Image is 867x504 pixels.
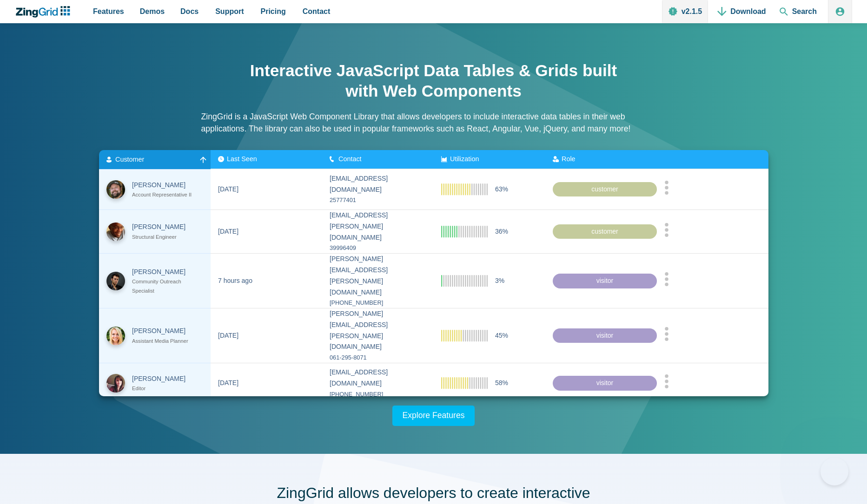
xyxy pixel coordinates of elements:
[330,389,426,399] div: [PHONE_NUMBER]
[132,384,194,393] div: Editor
[218,226,238,237] div: [DATE]
[215,5,244,18] span: Support
[115,155,144,163] span: Customer
[821,458,848,485] iframe: Toggle Customer Support
[553,224,657,239] div: customer
[218,330,238,341] div: [DATE]
[132,326,194,337] div: [PERSON_NAME]
[330,195,426,205] div: 25777401
[218,183,238,195] div: [DATE]
[218,378,238,389] div: [DATE]
[553,328,657,343] div: visitor
[132,179,194,190] div: [PERSON_NAME]
[218,275,252,286] div: 7 hours ago
[330,308,426,353] div: [PERSON_NAME][EMAIL_ADDRESS][PERSON_NAME][DOMAIN_NAME]
[201,111,666,135] p: ZingGrid is a JavaScript Web Component Library that allows developers to include interactive data...
[132,337,194,346] div: Assistant Media Planner
[330,254,426,298] div: [PERSON_NAME][EMAIL_ADDRESS][PERSON_NAME][DOMAIN_NAME]
[495,378,508,389] span: 58%
[330,353,426,363] div: 061-295-8071
[330,243,426,253] div: 39996409
[227,155,257,163] span: Last Seen
[338,155,362,163] span: Contact
[132,190,194,199] div: Account Representative II
[132,373,194,384] div: [PERSON_NAME]
[132,277,194,295] div: Community Outreach Specialist
[392,406,475,426] a: Explore Features
[303,5,331,18] span: Contact
[93,5,124,18] span: Features
[450,155,479,163] span: Utilization
[15,6,75,18] a: ZingChart Logo. Click to return to the homepage
[495,226,508,237] span: 36%
[495,275,504,286] span: 3%
[140,5,165,18] span: Demos
[330,210,426,243] div: [EMAIL_ADDRESS][PERSON_NAME][DOMAIN_NAME]
[132,266,194,277] div: [PERSON_NAME]
[495,330,508,341] span: 45%
[553,376,657,391] div: visitor
[132,222,194,233] div: [PERSON_NAME]
[562,155,576,163] span: Role
[330,298,426,308] div: [PHONE_NUMBER]
[330,173,426,196] div: [EMAIL_ADDRESS][DOMAIN_NAME]
[330,367,426,389] div: [EMAIL_ADDRESS][DOMAIN_NAME]
[495,183,508,195] span: 63%
[553,273,657,288] div: visitor
[248,60,620,101] h1: Interactive JavaScript Data Tables & Grids built with Web Components
[180,5,199,18] span: Docs
[261,5,286,18] span: Pricing
[553,182,657,196] div: customer
[132,233,194,242] div: Structural Engineer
